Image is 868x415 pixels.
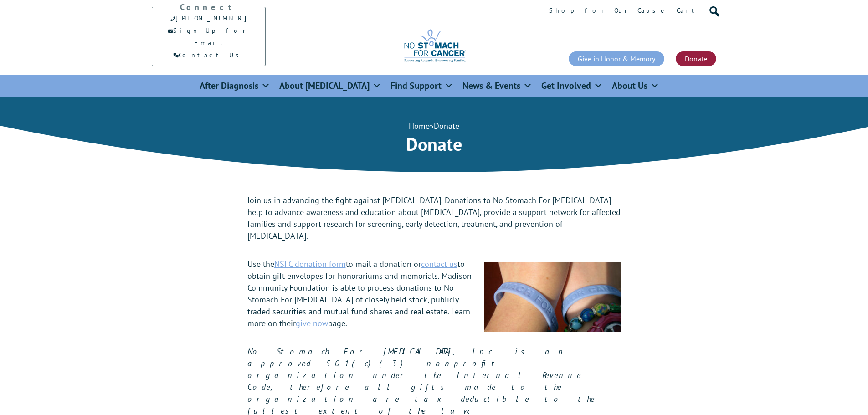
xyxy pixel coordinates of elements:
a: Home [409,121,430,131]
a: About [MEDICAL_DATA] [279,75,381,97]
a: Contact Us [173,51,244,59]
a: Cart [677,6,699,15]
p: Use the to mail a donation or to obtain gift envelopes for honorariums and memorials. Madison Com... [247,258,621,329]
h2: Connect [178,2,240,12]
a: Sign Up for Email [168,26,249,47]
a: After Diagnosis [200,75,270,97]
a: NSFC donation form [274,259,346,269]
a: News & Events [462,75,532,97]
a: Give in Honor & Memory [569,51,664,66]
a: give now [296,318,328,328]
span: Donate [434,121,459,131]
img: wristband support [484,262,621,332]
span: » [409,121,459,131]
a: About Us [612,75,659,97]
a: Find Support [390,75,453,97]
a: Shop for Our Cause [549,6,668,15]
a: contact us [421,259,457,269]
h1: Donate [247,132,621,156]
a: Donate [676,51,716,66]
p: Join us in advancing the fight against [MEDICAL_DATA]. Donations to No Stomach For [MEDICAL_DATA]... [247,195,621,242]
nav: Utility Menu [549,4,699,16]
a: [PHONE_NUMBER] [170,14,247,22]
img: No Stomach for Cancer logo with tagline [396,29,472,63]
a: Get Involved [541,75,603,97]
